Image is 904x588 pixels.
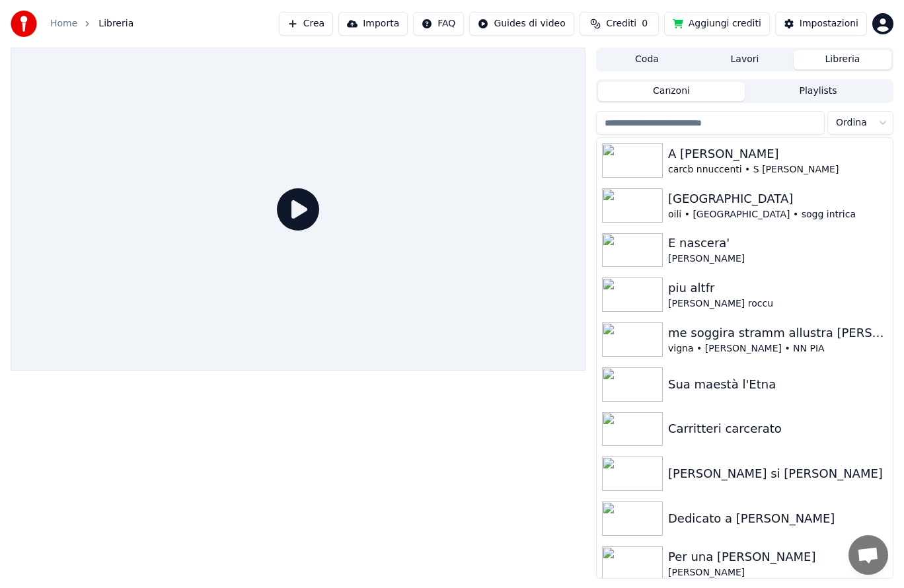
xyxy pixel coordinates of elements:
div: piu altfr [668,279,887,297]
div: Dedicato a [PERSON_NAME] [668,509,887,528]
nav: breadcrumb [50,17,133,30]
span: Ordina [836,116,867,129]
button: Libreria [794,50,891,69]
button: Aggiungi crediti [664,12,770,36]
div: [GEOGRAPHIC_DATA] [668,190,887,208]
a: Home [50,17,77,30]
div: [PERSON_NAME] [668,252,887,266]
div: Per una [PERSON_NAME] [668,548,887,566]
button: FAQ [413,12,464,36]
span: Libreria [98,17,133,30]
div: vigna • [PERSON_NAME] • NN PIA [668,342,887,355]
img: youka [11,11,37,37]
div: carcb nnuccenti • S [PERSON_NAME] [668,163,887,176]
span: 0 [642,17,648,30]
button: Crediti0 [580,12,659,36]
div: Impostazioni [800,17,858,30]
button: Lavori [696,50,794,69]
div: oili • [GEOGRAPHIC_DATA] • sogg intrica [668,208,887,221]
a: Aprire la chat [848,535,888,575]
div: [PERSON_NAME] [668,566,887,579]
div: E nascera' [668,234,887,252]
button: Guides di video [469,12,574,36]
div: [PERSON_NAME] si [PERSON_NAME] [668,464,887,483]
span: Crediti [606,17,636,30]
div: me soggira stramm allustra [PERSON_NAME] [668,324,887,342]
div: A [PERSON_NAME] [668,145,887,163]
button: Importa [338,12,408,36]
button: Playlists [745,82,891,101]
button: Coda [598,50,696,69]
button: Crea [279,12,333,36]
button: Impostazioni [775,12,867,36]
button: Canzoni [598,82,745,101]
div: [PERSON_NAME] roccu [668,297,887,311]
div: Sua maestà l'Etna [668,375,887,394]
div: Carritteri carcerato [668,420,887,438]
